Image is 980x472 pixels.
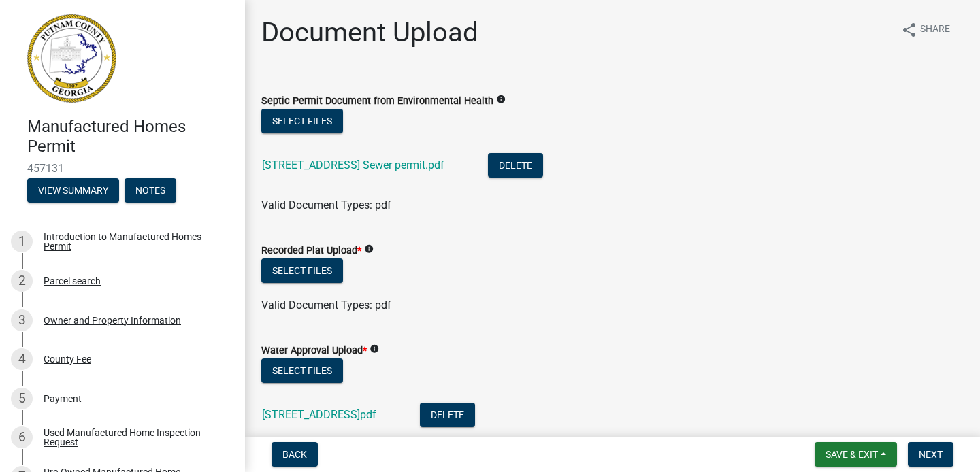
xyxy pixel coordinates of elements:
[125,178,176,203] button: Notes
[261,346,367,356] label: Water Approval Upload
[262,158,444,171] a: [STREET_ADDRESS] Sewer permit.pdf
[908,442,953,467] button: Next
[125,186,176,197] wm-modal-confirm: Notes
[27,162,218,175] span: 457131
[44,394,82,403] div: Payment
[262,408,376,421] a: [STREET_ADDRESS]pdf
[27,186,119,197] wm-modal-confirm: Summary
[11,270,33,292] div: 2
[919,449,943,460] span: Next
[261,199,391,212] span: Valid Document Types: pdf
[261,109,343,133] button: Select files
[11,426,33,448] div: 6
[282,449,307,460] span: Back
[364,244,374,254] i: info
[420,403,475,427] button: Delete
[11,348,33,370] div: 4
[44,316,181,325] div: Owner and Property Information
[488,160,543,173] wm-modal-confirm: Delete Document
[27,117,234,156] h4: Manufactured Homes Permit
[261,16,478,49] h1: Document Upload
[920,22,950,38] span: Share
[27,178,119,203] button: View Summary
[496,95,506,104] i: info
[44,276,101,286] div: Parcel search
[11,388,33,409] div: 5
[420,409,475,422] wm-modal-confirm: Delete Document
[261,97,493,106] label: Septic Permit Document from Environmental Health
[261,258,343,283] button: Select files
[11,309,33,331] div: 3
[44,354,91,364] div: County Fee
[901,22,917,38] i: share
[272,442,318,467] button: Back
[44,232,223,251] div: Introduction to Manufactured Homes Permit
[27,14,116,103] img: Putnam County, Georgia
[44,428,223,447] div: Used Manufactured Home Inspection Request
[370,344,379,354] i: info
[815,442,897,467] button: Save & Exit
[261,299,391,311] span: Valid Document Types: pdf
[11,231,33,252] div: 1
[261,358,343,383] button: Select files
[890,16,961,43] button: shareShare
[261,246,361,256] label: Recorded Plat Upload
[826,449,878,460] span: Save & Exit
[488,153,543,178] button: Delete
